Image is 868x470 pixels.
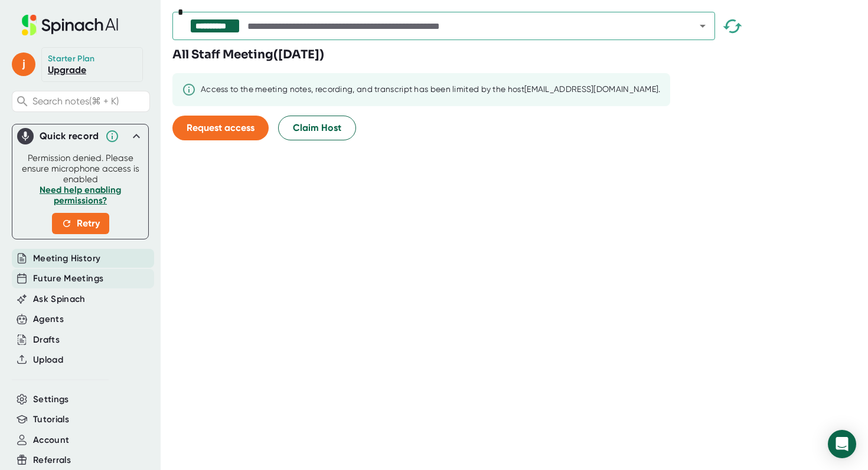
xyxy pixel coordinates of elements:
[828,430,856,458] div: Open Intercom Messenger
[33,353,63,367] button: Upload
[61,216,100,231] span: Retry
[33,393,69,406] button: Settings
[32,96,119,107] span: Search notes (⌘ + K)
[172,116,269,140] button: Request access
[201,84,661,95] div: Access to the meeting notes, recording, and transcript has been limited by the host [EMAIL_ADDRES...
[293,121,341,135] span: Claim Host
[40,185,121,206] a: Need help enabling permissions?
[33,433,69,447] button: Account
[172,46,324,64] h3: All Staff Meeting ( [DATE] )
[48,64,86,75] a: Upgrade
[33,292,86,306] button: Ask Spinach
[12,52,35,76] span: j
[187,122,254,133] span: Request access
[33,453,71,467] button: Referrals
[52,213,109,234] button: Retry
[48,54,95,64] div: Starter Plan
[40,130,99,142] div: Quick record
[33,272,103,285] button: Future Meetings
[17,124,143,148] div: Quick record
[33,333,60,347] button: Drafts
[33,413,69,426] button: Tutorials
[694,18,711,34] button: Open
[19,153,141,234] div: Permission denied. Please ensure microphone access is enabled
[33,252,100,265] button: Meeting History
[278,116,356,140] button: Claim Host
[33,313,64,326] button: Agents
